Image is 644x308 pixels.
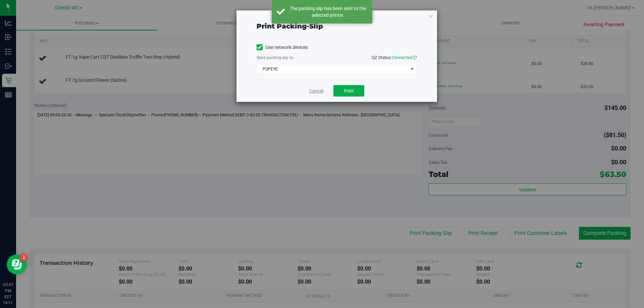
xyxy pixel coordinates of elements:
span: Print packing-slip [257,22,323,30]
iframe: Resource center [7,254,27,274]
a: Cancel [309,87,323,95]
span: select [408,64,416,74]
span: POPEYE [257,64,408,74]
button: Print [333,85,364,97]
label: Use network devices [257,44,308,51]
span: Connected [392,55,412,60]
label: Send packing-slip to: [257,55,294,61]
iframe: Resource center unread badge [20,253,28,261]
span: QZ Status: [372,55,417,60]
div: The packing slip has been sent to the selected printer. [288,5,367,18]
span: Print [344,88,354,94]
